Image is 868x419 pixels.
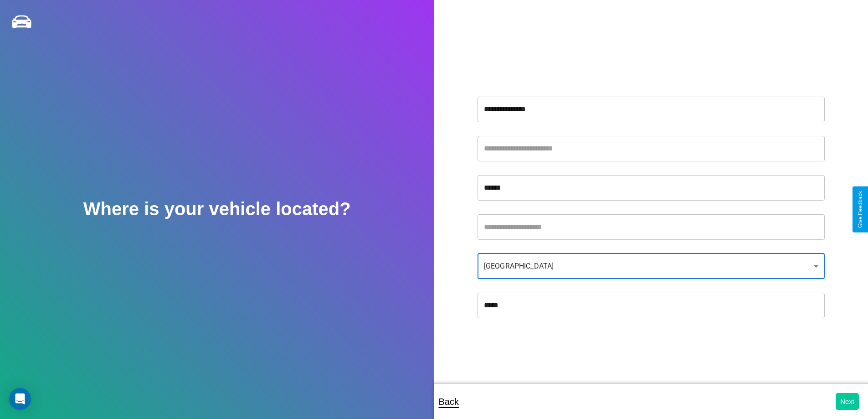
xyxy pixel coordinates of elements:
div: Open Intercom Messenger [9,388,31,410]
p: Back [439,393,459,410]
h2: Where is your vehicle located? [83,199,351,219]
button: Next [836,393,859,410]
div: [GEOGRAPHIC_DATA] [478,253,825,279]
div: Give Feedback [857,191,863,228]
